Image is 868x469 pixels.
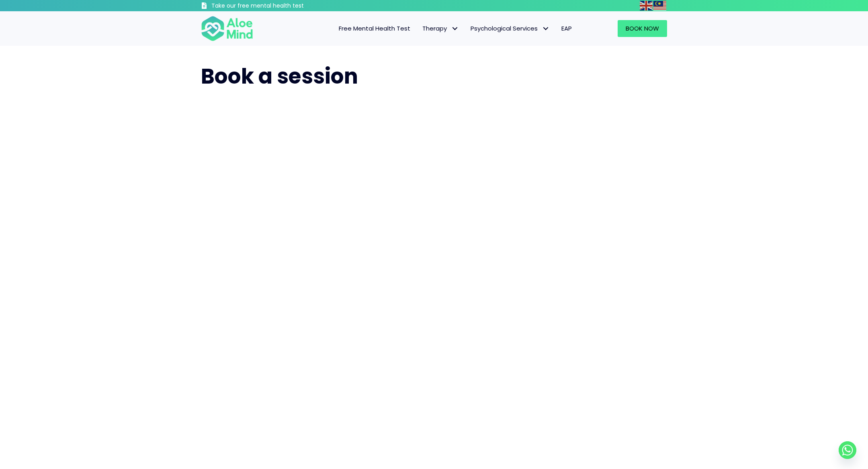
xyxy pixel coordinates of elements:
[422,24,459,33] span: Therapy
[333,20,416,37] a: Free Mental Health Test
[201,15,253,42] img: Aloe mind Logo
[201,107,667,460] iframe: To enrich screen reader interactions, please activate Accessibility in Grammarly extension settings
[640,1,653,10] img: en
[211,2,347,10] h3: Take our free mental health test
[561,24,572,33] span: EAP
[653,1,666,10] img: ms
[449,23,461,35] span: Therapy: submenu
[339,24,410,33] span: Free Mental Health Test
[540,23,551,35] span: Psychological Services: submenu
[465,20,555,37] a: Psychological ServicesPsychological Services: submenu
[555,20,578,37] a: EAP
[201,2,347,11] a: Take our free mental health test
[640,1,653,10] a: English
[201,61,358,91] span: Book a session
[416,20,465,37] a: TherapyTherapy: submenu
[618,20,667,37] a: Book Now
[264,20,578,37] nav: Menu
[471,24,549,33] span: Psychological Services
[653,1,667,10] a: Malay
[839,441,856,459] a: Whatsapp
[626,24,659,33] span: Book Now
